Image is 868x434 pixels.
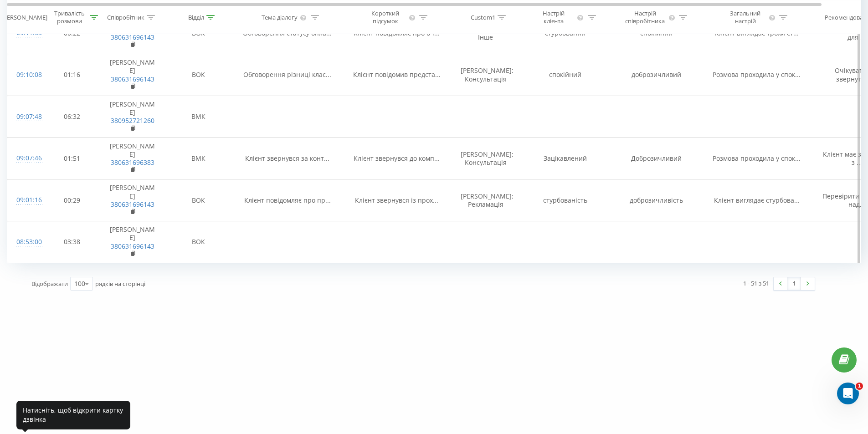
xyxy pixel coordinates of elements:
td: стурбованість [520,179,611,221]
td: [PERSON_NAME] [101,54,164,96]
span: Клієнт повідомив предста... [353,70,441,79]
div: Тривалість розмови [51,10,87,25]
span: Клієнт звернувся за конт... [245,154,329,163]
span: Клієнт виглядає стурбова... [714,196,800,204]
span: Розмова проходила у спок... [713,154,801,163]
div: 09:07:46 [16,149,35,167]
td: [PERSON_NAME] [101,179,164,221]
td: [PERSON_NAME] [101,138,164,179]
a: 380631696383 [111,158,154,167]
td: [PERSON_NAME]: Рекламація [452,179,520,221]
td: ВОК [164,221,233,263]
span: Клієнт повідомляє про оч... [354,29,440,37]
div: Настрій співробітника [623,10,667,25]
td: 01:51 [44,138,101,179]
td: ВМК [164,138,233,179]
div: 08:53:00 [16,233,35,251]
span: рядків на сторінці [95,280,145,288]
span: Обговорення статусу опла... [243,29,332,37]
span: Клієнт повідомляє про пр... [244,196,331,204]
div: Настрій клієнта [532,10,575,25]
td: [PERSON_NAME] [101,221,164,263]
a: 380631696143 [111,242,154,250]
td: 01:16 [44,54,101,96]
div: Короткий підсумок [364,10,407,25]
td: 06:32 [44,96,101,138]
td: [PERSON_NAME]: Консультація [452,54,520,96]
td: ВОК [164,54,233,96]
a: 1 [787,277,801,290]
div: 09:10:08 [16,66,35,84]
span: 1 [856,383,863,390]
div: Співробітник [107,13,144,21]
div: 1 - 51 з 51 [743,279,769,288]
td: 03:38 [44,221,101,263]
span: Розмова проходила у спок... [713,70,801,79]
div: Custom1 [471,13,495,21]
div: 09:07:48 [16,108,35,126]
iframe: Intercom live chat [837,383,859,404]
span: Відображати [31,280,68,288]
td: Доброзичливий [611,138,702,179]
div: Відділ [188,13,204,21]
div: Тема діалогу [262,13,298,21]
div: 09:01:16 [16,191,35,209]
td: доброзичливий [611,54,702,96]
div: [PERSON_NAME] [1,13,47,21]
a: 380631696143 [111,200,154,209]
td: доброзичливість [611,179,702,221]
td: Зацікавлений [520,138,611,179]
td: ВОК [164,179,233,221]
span: Обговорення різниці клас... [243,70,331,79]
div: Натисніть, щоб відкрити картку дзвінка [16,401,130,429]
td: [PERSON_NAME]: Консультація [452,138,520,179]
td: [PERSON_NAME] [101,96,164,138]
div: 100 [74,279,85,288]
td: 00:29 [44,179,101,221]
span: Клієнт виглядає трохи ст... [715,29,799,37]
span: Клієнт звернувся до комп... [354,154,440,163]
td: спокійний [520,54,611,96]
a: 380952721260 [111,116,154,125]
a: 380631696143 [111,75,154,83]
td: ВМК [164,96,233,138]
div: Загальний настрій [724,10,767,25]
span: Клієнт звернувся із прох... [355,196,438,204]
a: 380631696143 [111,33,154,41]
